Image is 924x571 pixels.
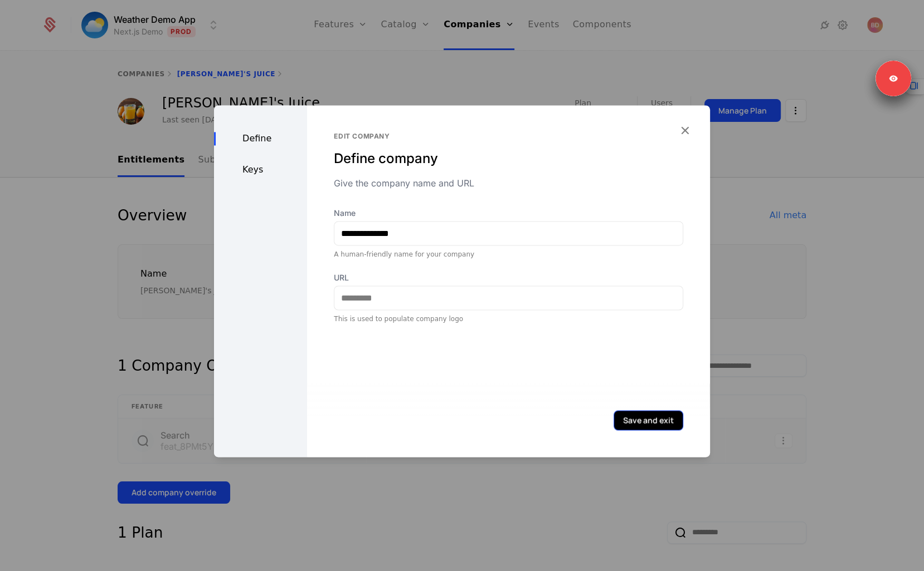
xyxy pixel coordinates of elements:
label: Name [334,208,683,219]
div: This is used to populate company logo [334,314,683,323]
div: Define company [334,150,683,168]
div: Edit company [334,132,683,141]
div: Define [214,132,307,145]
div: Keys [214,163,307,176]
label: URL [334,272,683,283]
div: A human-friendly name for your company [334,250,683,259]
div: Give the company name and URL [334,176,683,190]
button: Save and exit [614,410,683,430]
